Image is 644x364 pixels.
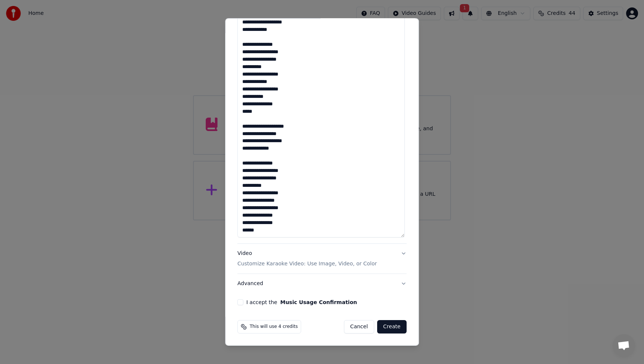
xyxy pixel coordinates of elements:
[237,250,377,268] div: Video
[280,300,357,305] button: I accept the
[237,274,407,293] button: Advanced
[237,260,377,268] p: Customize Karaoke Video: Use Image, Video, or Color
[250,324,298,330] span: This will use 4 credits
[344,320,374,333] button: Cancel
[246,300,357,305] label: I accept the
[377,320,407,333] button: Create
[237,244,407,274] button: VideoCustomize Karaoke Video: Use Image, Video, or Color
